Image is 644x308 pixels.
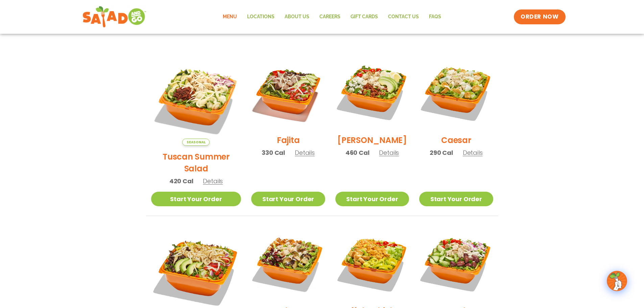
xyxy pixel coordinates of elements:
span: 330 Cal [262,148,285,157]
img: Product photo for Cobb Salad [335,55,409,129]
a: Start Your Order [419,192,493,206]
img: Product photo for Fajita Salad [251,55,325,129]
span: 290 Cal [430,148,453,157]
img: Product photo for Buffalo Chicken Salad [335,226,409,300]
a: FAQs [424,9,446,25]
span: Seasonal [182,139,210,146]
h2: [PERSON_NAME] [337,134,407,146]
img: Product photo for Caesar Salad [419,55,493,129]
img: Product photo for Tuscan Summer Salad [151,55,241,146]
h2: Fajita [277,134,300,146]
img: Product photo for Roasted Autumn Salad [251,226,325,300]
a: Locations [242,9,280,25]
a: Contact Us [383,9,424,25]
a: Start Your Order [251,192,325,206]
span: Details [379,148,399,157]
a: ORDER NOW [514,9,565,24]
span: Details [463,148,483,157]
a: Menu [218,9,242,25]
span: 460 Cal [345,148,369,157]
span: Details [203,177,223,185]
span: 420 Cal [169,176,193,186]
img: new-SAG-logo-768×292 [82,5,146,29]
a: About Us [280,9,314,25]
a: GIFT CARDS [345,9,383,25]
a: Start Your Order [151,192,241,206]
nav: Menu [218,9,446,25]
a: Start Your Order [335,192,409,206]
img: wpChatIcon [607,271,626,290]
a: Careers [314,9,345,25]
span: Details [295,148,315,157]
span: ORDER NOW [521,13,558,21]
h2: Caesar [441,134,471,146]
h2: Tuscan Summer Salad [151,151,241,174]
img: Product photo for Greek Salad [419,226,493,300]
